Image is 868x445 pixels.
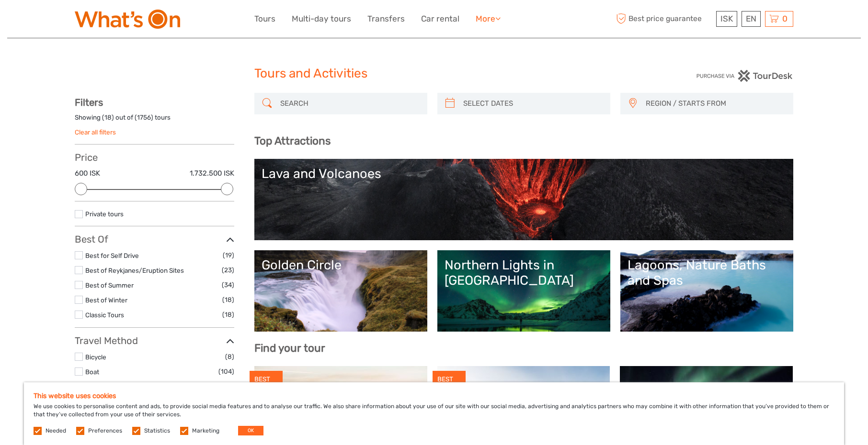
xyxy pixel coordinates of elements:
[46,427,66,435] label: Needed
[75,168,100,178] label: 600 ISK
[144,427,170,435] label: Statistics
[85,267,184,274] a: Best of Reykjanes/Eruption Sites
[85,311,124,319] a: Classic Tours
[85,210,124,218] a: Private tours
[110,15,122,26] button: Open LiveChat chat widget
[459,95,605,112] input: SELECT DATES
[190,168,234,178] label: 1.732.500 ISK
[742,11,761,27] div: EN
[720,14,733,23] span: ISK
[223,250,234,261] span: (19)
[85,368,99,376] a: Boat
[34,392,834,400] h5: This website uses cookies
[445,257,603,324] a: Northern Lights in [GEOGRAPHIC_DATA]
[628,257,786,289] div: Lagoons, Nature Baths and Spas
[75,335,234,346] h3: Travel Method
[367,12,405,26] a: Transfers
[276,95,423,112] input: SEARCH
[628,257,786,324] a: Lagoons, Nature Baths and Spas
[75,128,116,136] a: Clear all filters
[421,12,459,26] a: Car rental
[292,12,351,26] a: Multi-day tours
[254,134,331,147] b: Top Attractions
[238,426,263,435] button: OK
[75,10,180,29] img: What's On
[781,14,789,23] span: 0
[222,279,234,290] span: (34)
[24,382,844,445] div: We use cookies to personalise content and ads, to provide social media features and to analyse ou...
[254,12,275,26] a: Tours
[75,113,234,128] div: Showing ( ) out of ( ) tours
[225,351,234,362] span: (8)
[262,257,420,324] a: Golden Circle
[218,366,234,377] span: (104)
[137,113,151,122] label: 1756
[254,66,614,81] h1: Tours and Activities
[104,113,112,122] label: 18
[614,11,714,27] span: Best price guarantee
[220,381,234,392] span: (117)
[192,427,219,435] label: Marketing
[476,12,501,26] a: More
[85,353,106,361] a: Bicycle
[250,371,283,395] div: BEST SELLER
[85,296,127,304] a: Best of Winter
[75,97,103,108] strong: Filters
[222,309,234,320] span: (18)
[262,257,420,273] div: Golden Circle
[85,252,139,259] a: Best for Self Drive
[262,166,786,233] a: Lava and Volcanoes
[254,342,325,355] b: Find your tour
[696,70,793,82] img: PurchaseViaTourDesk.png
[88,427,122,435] label: Preferences
[641,96,788,111] button: REGION / STARTS FROM
[85,281,134,289] a: Best of Summer
[75,234,234,245] h3: Best Of
[222,294,234,305] span: (18)
[262,166,786,181] div: Lava and Volcanoes
[13,17,108,24] p: We're away right now. Please check back later!
[433,371,466,395] div: BEST SELLER
[445,257,603,289] div: Northern Lights in [GEOGRAPHIC_DATA]
[75,152,234,163] h3: Price
[222,265,234,276] span: (23)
